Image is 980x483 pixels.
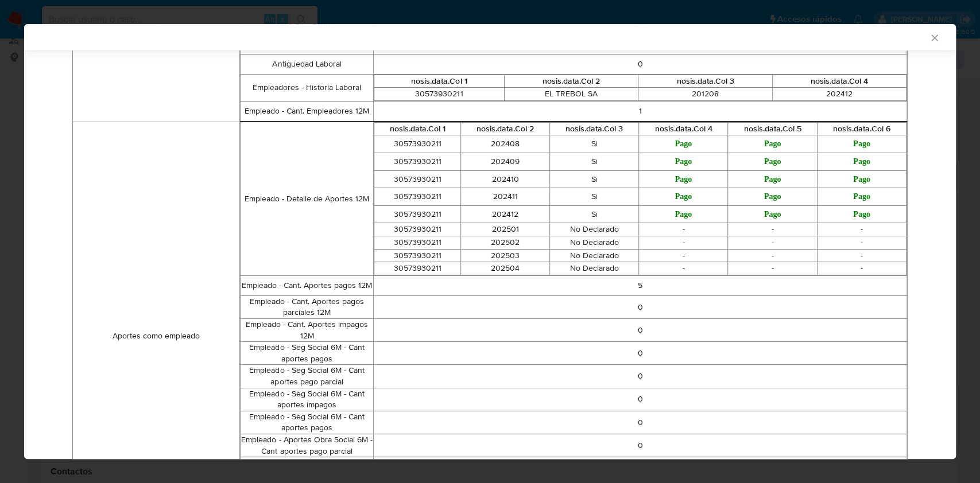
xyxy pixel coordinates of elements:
[639,188,728,206] td: Pago
[549,122,638,135] th: nosis.data.Col 3
[374,236,461,250] td: 30573930211
[639,170,728,188] td: Pago
[772,88,906,101] td: 202412
[817,223,906,236] td: -
[240,275,373,295] td: Empleado - Cant. Aportes pagos 12M
[638,75,772,88] th: nosis.data.Col 3
[374,205,461,223] td: 30573930211
[374,295,907,318] td: 0
[728,223,817,236] td: -
[374,318,907,341] td: 0
[374,223,461,236] td: 30573930211
[728,262,817,275] td: -
[549,236,638,250] td: No Declarado
[817,205,906,223] td: Pago
[240,457,373,480] td: Empleado - Aportes Obra Social 6M - Cant aportes pago parcial
[374,434,907,457] td: 0
[817,188,906,206] td: Pago
[549,170,638,188] td: Si
[374,170,461,188] td: 30573930211
[240,122,373,275] td: Empleado - Detalle de Aportes 12M
[240,411,373,434] td: Empleado - Seg Social 6M - Cant aportes pagos
[240,74,373,101] td: Empleadores - Historia Laboral
[460,236,549,250] td: 202502
[728,122,817,135] th: nosis.data.Col 5
[728,153,817,171] td: Pago
[460,170,549,188] td: 202410
[240,101,373,121] td: Empleado - Cant. Empleadores 12M
[639,236,728,250] td: -
[772,75,906,88] th: nosis.data.Col 4
[460,223,549,236] td: 202501
[460,122,549,135] th: nosis.data.Col 2
[817,170,906,188] td: Pago
[374,101,907,121] td: 1
[549,205,638,223] td: Si
[240,295,373,318] td: Empleado - Cant. Aportes pagos parciales 12M
[639,153,728,171] td: Pago
[728,170,817,188] td: Pago
[460,205,549,223] td: 202412
[817,153,906,171] td: Pago
[374,188,461,206] td: 30573930211
[504,88,638,101] td: EL TREBOL SA
[374,365,907,388] td: 0
[504,75,638,88] th: nosis.data.Col 2
[817,122,906,135] th: nosis.data.Col 6
[374,122,461,135] th: nosis.data.Col 1
[240,365,373,388] td: Empleado - Seg Social 6M - Cant aportes pago parcial
[728,236,817,250] td: -
[460,249,549,262] td: 202503
[639,223,728,236] td: -
[549,262,638,275] td: No Declarado
[549,153,638,171] td: Si
[240,388,373,411] td: Empleado - Seg Social 6M - Cant aportes impagos
[728,249,817,262] td: -
[817,262,906,275] td: -
[549,249,638,262] td: No Declarado
[817,249,906,262] td: -
[374,75,505,88] th: nosis.data.Col 1
[24,24,956,459] div: closure-recommendation-modal
[639,205,728,223] td: Pago
[374,262,461,275] td: 30573930211
[549,223,638,236] td: No Declarado
[374,457,907,480] td: 0
[460,262,549,275] td: 202504
[374,275,907,295] td: 5
[929,32,939,42] button: Cerrar ventana
[728,188,817,206] td: Pago
[374,411,907,434] td: 0
[374,153,461,171] td: 30573930211
[240,318,373,341] td: Empleado - Cant. Aportes impagos 12M
[374,342,907,365] td: 0
[460,135,549,153] td: 202408
[728,135,817,153] td: Pago
[374,88,505,101] td: 30573930211
[460,153,549,171] td: 202409
[460,188,549,206] td: 202411
[240,434,373,457] td: Empleado - Aportes Obra Social 6M - Cant aportes pago parcial
[374,388,907,411] td: 0
[549,188,638,206] td: Si
[639,122,728,135] th: nosis.data.Col 4
[639,135,728,153] td: Pago
[240,342,373,365] td: Empleado - Seg Social 6M - Cant aportes pagos
[374,135,461,153] td: 30573930211
[374,54,907,74] td: 0
[639,262,728,275] td: -
[374,249,461,262] td: 30573930211
[817,236,906,250] td: -
[639,249,728,262] td: -
[817,135,906,153] td: Pago
[549,135,638,153] td: Si
[240,54,373,74] td: Antiguedad Laboral
[638,88,772,101] td: 201208
[728,205,817,223] td: Pago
